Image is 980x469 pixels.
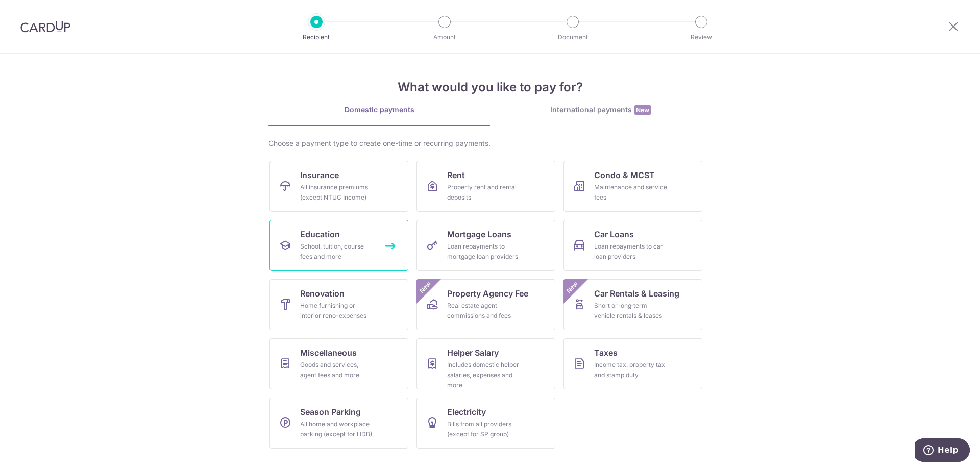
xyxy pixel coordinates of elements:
[447,419,521,439] div: Bills from all providers (except for SP group)
[447,360,521,390] div: Includes domestic helper salaries, expenses and more
[416,398,555,449] a: ElectricityBills from all providers (except for SP group)
[447,241,521,262] div: Loan repayments to mortgage loan providers
[269,279,408,330] a: RenovationHome furnishing or interior reno-expenses
[300,347,357,359] span: Miscellaneous
[594,169,655,181] span: Condo & MCST
[407,32,482,42] p: Amount
[20,20,70,33] img: CardUp
[269,338,408,389] a: MiscellaneousGoods and services, agent fees and more
[447,182,521,203] div: Property rent and rental deposits
[915,438,970,464] iframe: Opens a widget where you can find more information
[416,161,555,212] a: RentProperty rent and rental deposits
[416,338,555,389] a: Helper SalaryIncludes domestic helper salaries, expenses and more
[447,406,486,418] span: Electricity
[594,360,668,380] div: Income tax, property tax and stamp duty
[300,406,361,418] span: Season Parking
[563,338,702,389] a: TaxesIncome tax, property tax and stamp duty
[664,32,739,42] p: Review
[594,287,679,300] span: Car Rentals & Leasing
[300,228,340,240] span: Education
[23,7,44,16] span: Help
[594,228,634,240] span: Car Loans
[447,301,521,321] div: Real estate agent commissions and fees
[416,279,555,330] a: Property Agency FeeReal estate agent commissions and feesNew
[594,301,668,321] div: Short or long‑term vehicle rentals & leases
[417,279,434,296] span: New
[447,169,465,181] span: Rent
[300,182,374,203] div: All insurance premiums (except NTUC Income)
[269,398,408,449] a: Season ParkingAll home and workplace parking (except for HDB)
[594,347,618,359] span: Taxes
[269,161,408,212] a: InsuranceAll insurance premiums (except NTUC Income)
[490,105,712,115] div: International payments
[268,138,712,149] div: Choose a payment type to create one-time or recurring payments.
[300,360,374,380] div: Goods and services, agent fees and more
[269,220,408,271] a: EducationSchool, tuition, course fees and more
[594,241,668,262] div: Loan repayments to car loan providers
[447,347,499,359] span: Helper Salary
[416,220,555,271] a: Mortgage LoansLoan repayments to mortgage loan providers
[300,419,374,439] div: All home and workplace parking (except for HDB)
[279,32,354,42] p: Recipient
[535,32,610,42] p: Document
[268,78,712,96] h4: What would you like to pay for?
[300,287,345,300] span: Renovation
[564,279,581,296] span: New
[300,241,374,262] div: School, tuition, course fees and more
[300,169,339,181] span: Insurance
[594,182,668,203] div: Maintenance and service fees
[563,220,702,271] a: Car LoansLoan repayments to car loan providers
[563,161,702,212] a: Condo & MCSTMaintenance and service fees
[300,301,374,321] div: Home furnishing or interior reno-expenses
[447,287,528,300] span: Property Agency Fee
[447,228,511,240] span: Mortgage Loans
[563,279,702,330] a: Car Rentals & LeasingShort or long‑term vehicle rentals & leasesNew
[634,105,651,115] span: New
[268,105,490,115] div: Domestic payments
